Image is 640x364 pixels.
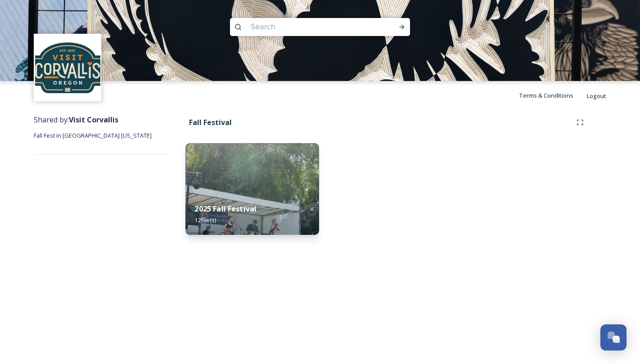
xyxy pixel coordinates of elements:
[69,115,118,125] strong: Visit Corvallis
[519,90,587,101] a: Terms & Conditions
[519,91,573,99] span: Terms & Conditions
[600,324,626,351] button: Open Chat
[34,131,152,139] span: Fall Fest in [GEOGRAPHIC_DATA] [US_STATE]
[194,216,216,224] span: 12 file(s)
[587,92,606,100] span: Logout
[189,117,232,127] strong: Fall Festival
[185,143,319,235] img: f4e8d4ff-0aff-4333-8a5a-ec019877196c.jpg
[194,204,257,214] strong: 2025 Fall Festival
[34,115,118,125] span: Shared by:
[246,17,370,37] input: Search
[35,35,100,100] img: visit-corvallis-badge-dark-blue-orange%281%29.png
